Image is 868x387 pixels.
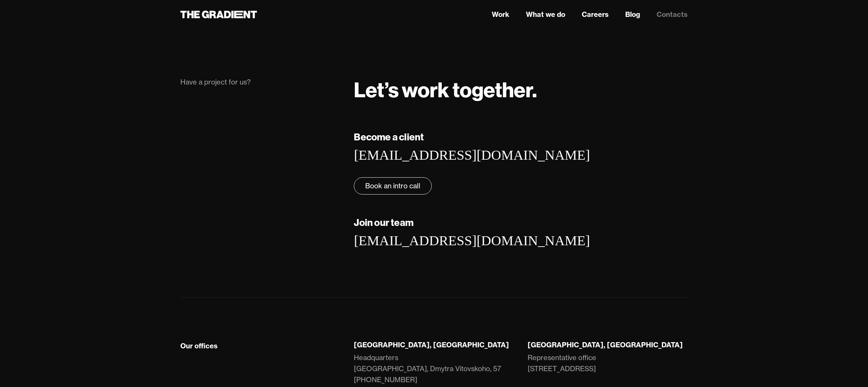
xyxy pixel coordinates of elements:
[582,9,609,20] a: Careers
[354,352,398,363] div: Headquarters
[354,233,590,248] a: [EMAIL_ADDRESS][DOMAIN_NAME]
[354,216,413,228] strong: Join our team
[492,9,509,20] a: Work
[354,147,590,163] a: [EMAIL_ADDRESS][DOMAIN_NAME]‍
[528,340,683,349] strong: [GEOGRAPHIC_DATA], [GEOGRAPHIC_DATA]
[180,77,340,87] div: Have a project for us?
[528,363,688,374] a: [STREET_ADDRESS]
[354,131,424,143] strong: Become a client
[354,363,514,374] a: [GEOGRAPHIC_DATA], Dmytra Vitovskoho, 57
[528,352,596,363] div: Representative office
[354,77,537,103] strong: Let’s work together.
[657,9,688,20] a: Contacts
[354,177,432,195] a: Book an intro call
[180,341,218,350] div: Our offices
[354,340,514,349] div: [GEOGRAPHIC_DATA], [GEOGRAPHIC_DATA]
[625,9,640,20] a: Blog
[354,374,417,385] a: [PHONE_NUMBER]
[526,9,565,20] a: What we do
